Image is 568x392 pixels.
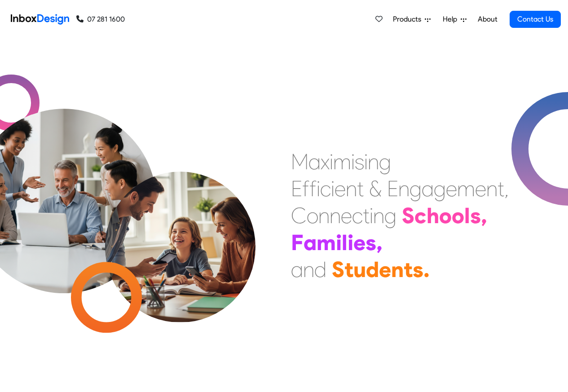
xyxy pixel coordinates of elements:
img: parents_with_child.png [86,134,274,322]
div: n [373,202,384,229]
div: g [384,202,396,229]
div: o [307,202,318,229]
div: E [387,175,398,202]
div: n [346,175,357,202]
div: t [357,175,364,202]
div: e [475,175,486,202]
span: Help [443,14,461,25]
div: t [404,256,413,283]
div: t [344,256,353,283]
div: f [302,175,309,202]
div: , [481,202,487,229]
div: & [369,175,382,202]
div: . [423,256,430,283]
div: , [504,175,509,202]
span: Products [393,14,425,25]
div: o [452,202,464,229]
a: About [475,10,500,28]
div: E [291,175,302,202]
div: i [351,148,355,175]
div: C [291,202,307,229]
div: F [291,229,304,256]
div: u [353,256,366,283]
div: l [342,229,348,256]
div: s [470,202,481,229]
div: g [379,148,391,175]
div: o [439,202,452,229]
div: t [363,202,370,229]
div: Maximising Efficient & Engagement, Connecting Schools, Families, and Students. [291,148,509,283]
div: M [291,148,308,175]
a: 07 281 1600 [76,14,125,25]
div: e [446,175,457,202]
div: t [498,175,504,202]
div: i [370,202,373,229]
div: i [331,175,335,202]
div: n [318,202,330,229]
div: i [336,229,342,256]
div: n [391,256,404,283]
div: e [341,202,352,229]
div: e [379,256,391,283]
div: c [414,202,427,229]
div: S [402,202,414,229]
div: a [308,148,321,175]
div: a [291,256,303,283]
div: h [427,202,439,229]
div: i [330,148,333,175]
div: d [366,256,379,283]
a: Products [389,10,434,28]
div: m [317,229,336,256]
div: m [333,148,351,175]
div: g [434,175,446,202]
div: a [422,175,434,202]
div: s [365,229,376,256]
div: g [409,175,422,202]
div: d [314,256,326,283]
div: l [464,202,470,229]
div: f [309,175,317,202]
div: i [348,229,353,256]
a: Help [439,10,470,28]
div: s [355,148,364,175]
div: n [368,148,379,175]
div: x [321,148,330,175]
div: e [353,229,365,256]
div: n [303,256,314,283]
div: m [457,175,475,202]
div: n [486,175,498,202]
div: i [364,148,368,175]
div: , [376,229,383,256]
div: S [332,256,344,283]
div: c [352,202,363,229]
div: e [335,175,346,202]
div: c [320,175,331,202]
div: i [317,175,320,202]
div: a [304,229,317,256]
div: n [398,175,409,202]
div: n [330,202,341,229]
div: s [413,256,423,283]
a: Contact Us [510,11,561,28]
